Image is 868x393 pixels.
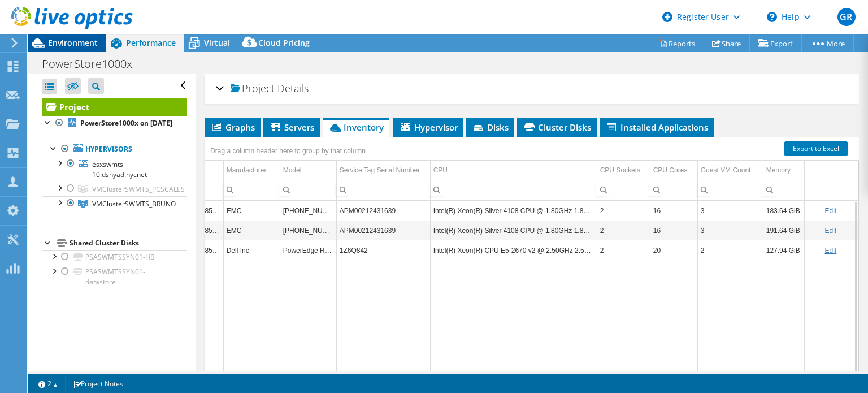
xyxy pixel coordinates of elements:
a: VMClusterSWMTS_PCSCALES [42,182,187,196]
td: Service Tag Serial Number Column [336,161,430,180]
a: Edit [824,247,836,254]
span: Environment [48,37,98,48]
td: Column Guest VM Count, Value 2 [697,240,763,260]
div: Data grid [205,137,859,378]
span: VMClusterSWMTS_BRUNO [92,199,176,209]
a: Project [42,98,187,116]
td: Column Model, Value 900-564-105 [280,201,336,221]
td: Column Memory, Value 183.64 GiB [763,201,804,221]
td: Column CPU Sockets, Value 2 [597,221,650,240]
td: CPU Column [430,161,597,180]
span: Installed Applications [605,122,708,133]
svg: \n [767,12,777,22]
td: Column CPU Cores, Value 16 [650,201,697,221]
td: Column Manufacturer, Filter cell [223,180,280,200]
span: Disks [472,122,509,133]
td: Memory Column [763,161,804,180]
div: Model [283,163,302,177]
td: Column CPU Cores, Value 16 [650,221,697,240]
td: Column Model, Value 900-564-105 [280,221,336,240]
td: Column CPU Cores, Filter cell [650,180,697,200]
a: esxswmts-10.dsnyad.nycnet [42,157,187,182]
td: Column Memory, Value 191.64 GiB [763,221,804,240]
a: 2 [31,377,66,391]
a: Export [749,34,802,52]
td: Column Service Tag Serial Number, Filter cell [336,180,430,200]
td: Model Column [280,161,336,180]
td: Column Memory, Value 127.94 GiB [763,240,804,260]
span: Project [231,83,275,94]
td: Column Memory, Filter cell [763,180,804,200]
div: Manufacturer [227,163,267,177]
span: Details [277,81,309,95]
a: PSASWMTSSYN01-datastore [42,265,187,290]
td: Column Manufacturer, Value Dell Inc. [223,240,280,260]
a: Hypervisors [42,142,187,157]
div: CPU [433,163,448,177]
td: Column CPU Sockets, Value 2 [597,240,650,260]
td: Column Service Tag Serial Number, Value 1Z6Q842 [336,240,430,260]
td: Column CPU Sockets, Filter cell [597,180,650,200]
span: Inventory [328,122,384,133]
td: Column CPU, Filter cell [430,180,597,200]
div: CPU Sockets [600,163,640,177]
a: PowerStore1000x on [DATE] [42,116,187,131]
td: Column Model, Value PowerEdge R720 [280,240,336,260]
span: esxswmts-10.dsnyad.nycnet [92,159,147,179]
td: Column Model, Filter cell [280,180,336,200]
span: Graphs [210,122,255,133]
div: Guest VM Count [701,163,751,177]
span: Virtual [204,37,230,48]
a: Share [704,34,750,52]
a: Export to Excel [784,141,848,156]
td: Guest VM Count Column [697,161,763,180]
a: VMClusterSWMTS_BRUNO [42,196,187,211]
td: Manufacturer Column [223,161,280,180]
td: Column Manufacturer, Value EMC [223,221,280,240]
div: CPU Cores [653,163,688,177]
span: Cloud Pricing [258,37,310,48]
a: Edit [824,207,836,215]
span: Cluster Disks [523,122,591,133]
td: Column Guest VM Count, Filter cell [697,180,763,200]
a: More [801,34,854,52]
span: Servers [269,122,314,133]
span: GR [837,8,856,26]
td: Column Guest VM Count, Value 3 [697,201,763,221]
a: Edit [824,227,836,235]
td: Column CPU, Value Intel(R) Xeon(R) Silver 4108 CPU @ 1.80GHz 1.80 GHz [430,201,597,221]
a: PSASWMTSSYN01-HB [42,250,187,265]
td: Column Guest VM Count, Value 3 [697,221,763,240]
td: CPU Sockets Column [597,161,650,180]
td: Column Service Tag Serial Number, Value APM00212431639 [336,201,430,221]
div: Service Tag Serial Number [340,163,420,177]
a: Reports [650,34,704,52]
a: Project Notes [65,377,131,391]
div: Shared Cluster Disks [70,236,187,250]
td: Column CPU, Value Intel(R) Xeon(R) CPU E5-2670 v2 @ 2.50GHz 2.50 GHz [430,240,597,260]
span: Hypervisor [399,122,458,133]
h1: PowerStore1000x [37,58,150,70]
td: Column Manufacturer, Value EMC [223,201,280,221]
td: Column CPU, Value Intel(R) Xeon(R) Silver 4108 CPU @ 1.80GHz 1.80 GHz [430,221,597,240]
div: Memory [766,163,791,177]
td: CPU Cores Column [650,161,697,180]
div: Drag a column header here to group by that column [207,143,368,159]
td: Column CPU Cores, Value 20 [650,240,697,260]
span: Performance [126,37,176,48]
span: VMClusterSWMTS_PCSCALES [92,184,185,194]
b: PowerStore1000x on [DATE] [80,118,172,128]
td: Column Service Tag Serial Number, Value APM00212431639 [336,221,430,240]
td: Column CPU Sockets, Value 2 [597,201,650,221]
